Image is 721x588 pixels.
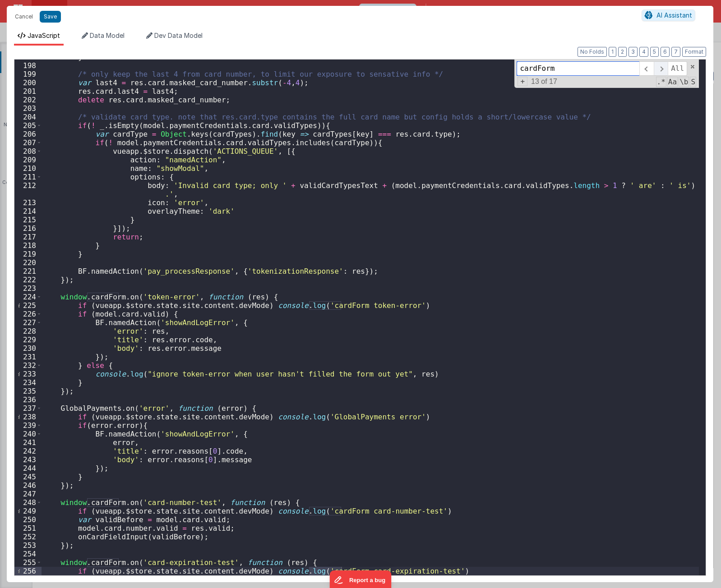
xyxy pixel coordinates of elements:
[14,353,42,361] div: 231
[14,550,42,558] div: 254
[28,32,60,39] span: JavaScript
[527,78,561,86] span: 13 of 17
[14,310,42,318] div: 226
[661,47,670,57] button: 6
[667,77,678,87] span: CaseSensitive Search
[14,258,42,267] div: 220
[14,567,42,575] div: 256
[14,293,42,301] div: 224
[14,164,42,173] div: 210
[14,473,42,481] div: 245
[14,173,42,181] div: 211
[14,558,42,567] div: 255
[14,130,42,138] div: 206
[656,77,666,87] span: RegExp Search
[14,113,42,121] div: 204
[14,207,42,216] div: 214
[650,47,659,57] button: 5
[14,318,42,327] div: 227
[14,541,42,550] div: 253
[517,61,639,76] input: Search for
[14,481,42,490] div: 246
[518,77,527,86] span: Toggel Replace mode
[14,284,42,293] div: 223
[671,47,680,57] button: 7
[14,121,42,130] div: 205
[14,507,42,515] div: 249
[14,70,42,78] div: 199
[14,378,42,387] div: 234
[679,77,689,87] span: Whole Word Search
[578,47,607,57] button: No Folds
[14,78,42,87] div: 200
[14,267,42,276] div: 221
[14,370,42,378] div: 233
[14,395,42,404] div: 236
[14,404,42,413] div: 237
[629,47,638,57] button: 3
[14,233,42,241] div: 217
[690,77,696,87] span: Search In Selection
[14,241,42,250] div: 218
[14,335,42,344] div: 229
[14,430,42,438] div: 240
[642,9,695,21] button: AI Assistant
[14,138,42,147] div: 207
[14,464,42,473] div: 244
[618,47,627,57] button: 2
[10,10,37,23] button: Cancel
[14,524,42,533] div: 251
[14,276,42,284] div: 222
[14,61,42,70] div: 198
[14,250,42,258] div: 219
[14,490,42,498] div: 247
[14,198,42,207] div: 213
[656,11,692,19] span: AI Assistant
[668,61,687,76] span: Alt-Enter
[14,216,42,224] div: 215
[40,11,61,23] button: Save
[14,438,42,447] div: 241
[14,147,42,156] div: 208
[14,301,42,310] div: 225
[14,96,42,104] div: 202
[14,224,42,233] div: 216
[14,387,42,395] div: 235
[682,47,706,57] button: Format
[14,498,42,507] div: 248
[14,344,42,353] div: 230
[639,47,648,57] button: 4
[14,455,42,464] div: 243
[14,156,42,164] div: 209
[14,533,42,541] div: 252
[14,421,42,430] div: 239
[14,181,42,198] div: 212
[14,515,42,524] div: 250
[14,327,42,335] div: 228
[14,361,42,370] div: 232
[154,32,203,39] span: Dev Data Model
[14,447,42,455] div: 242
[90,32,125,39] span: Data Model
[609,47,616,57] button: 1
[14,413,42,421] div: 238
[14,104,42,113] div: 203
[14,87,42,96] div: 201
